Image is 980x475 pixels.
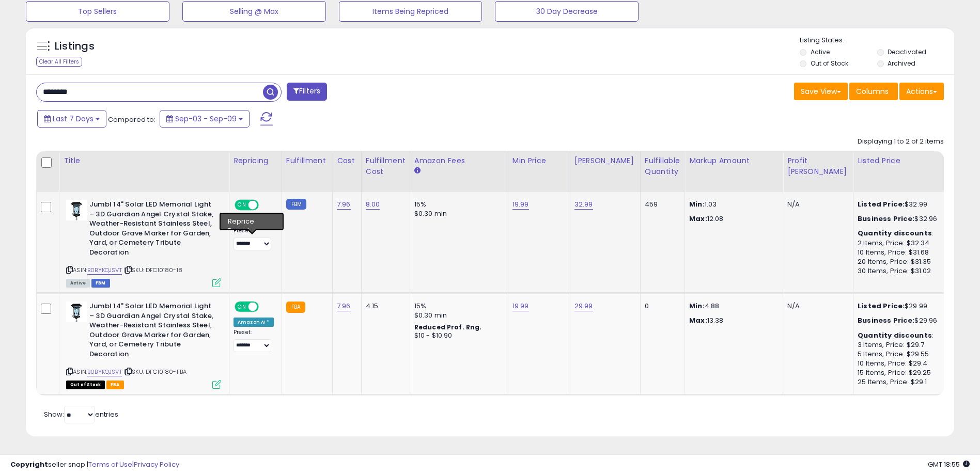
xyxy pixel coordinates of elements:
div: ASIN: [66,302,221,388]
small: Amazon Fees. [414,166,421,176]
span: ON [236,201,248,210]
div: Profit [PERSON_NAME] [787,155,849,177]
span: OFF [257,303,274,311]
strong: Copyright [10,460,48,469]
button: Top Sellers [26,1,169,22]
div: 3 Items, Price: $29.7 [858,340,943,350]
label: Active [811,47,830,56]
b: Reduced Prof. Rng. [414,323,482,331]
img: 31mTXzxvSvL._SL40_.jpg [66,302,87,322]
img: 31mTXzxvSvL._SL40_.jpg [66,200,87,220]
div: 0 [645,302,677,311]
span: OFF [257,201,274,210]
div: seller snap | | [10,460,179,470]
label: Archived [888,59,915,68]
span: All listings that are currently out of stock and unavailable for purchase on Amazon [66,381,105,389]
div: Fulfillable Quantity [645,155,680,177]
div: 30 Items, Price: $31.02 [858,266,943,276]
p: 4.88 [689,302,775,311]
p: 12.08 [689,214,775,224]
div: Preset: [234,227,274,250]
small: FBA [286,302,305,313]
b: Listed Price: [858,199,905,209]
div: : [858,331,943,340]
b: Listed Price: [858,301,905,311]
span: Show: entries [44,409,118,419]
label: Deactivated [888,47,926,56]
button: Selling @ Max [182,1,326,22]
h5: Listings [55,39,95,54]
span: Columns [856,86,889,97]
b: Business Price: [858,214,914,224]
b: Business Price: [858,315,914,325]
div: N/A [787,200,845,209]
div: 2 Items, Price: $32.34 [858,239,943,248]
button: 30 Day Decrease [495,1,639,22]
a: 19.99 [512,301,529,311]
div: 5 Items, Price: $29.55 [858,350,943,359]
b: Quantity discounts [858,228,932,238]
button: Columns [849,83,898,100]
a: Terms of Use [88,460,132,469]
div: 20 Items, Price: $31.35 [858,257,943,266]
div: $29.99 [858,302,943,311]
div: 4.15 [366,302,402,311]
div: Markup Amount [689,155,779,166]
div: Amazon AI * [234,318,274,327]
span: Last 7 Days [53,114,94,124]
b: Jumbl 14" Solar LED Memorial Light – 3D Guardian Angel Crystal Stake, Weather-Resistant Stainless... [89,302,215,361]
div: Preset: [234,329,274,352]
div: Fulfillment Cost [366,155,406,177]
div: Amazon AI * [234,216,274,225]
div: Min Price [512,155,566,166]
span: ON [236,303,248,311]
button: Last 7 Days [37,110,106,128]
div: $32.99 [858,200,943,209]
span: FBM [91,279,110,288]
div: 10 Items, Price: $31.68 [858,248,943,257]
a: 19.99 [512,199,529,210]
div: $32.96 [858,214,943,224]
strong: Min: [689,199,705,209]
button: Actions [899,83,944,100]
span: | SKU: DFC10180-FBA [123,368,186,376]
a: 7.96 [337,199,351,210]
div: Amazon Fees [414,155,504,166]
a: B0BYKQJSVT [87,266,122,275]
a: 29.99 [574,301,593,311]
button: Filters [287,83,327,101]
span: Compared to: [108,115,155,124]
a: 32.99 [574,199,593,210]
div: $0.30 min [414,209,500,218]
a: 7.96 [337,301,351,311]
p: 13.38 [689,316,775,325]
div: Listed Price [858,155,947,166]
a: 8.00 [366,199,380,210]
button: Save View [794,83,848,100]
div: 25 Items, Price: $29.1 [858,377,943,387]
div: 15 Items, Price: $29.25 [858,368,943,377]
div: ASIN: [66,200,221,286]
strong: Max: [689,315,707,325]
div: Cost [337,155,357,166]
div: Displaying 1 to 2 of 2 items [858,137,944,147]
small: FBM [286,199,306,210]
div: N/A [787,302,845,311]
div: 15% [414,200,500,209]
button: Items Being Repriced [339,1,483,22]
span: Sep-03 - Sep-09 [175,114,237,124]
div: 10 Items, Price: $29.4 [858,359,943,368]
p: Listing States: [800,36,954,45]
b: Quantity discounts [858,330,932,340]
span: 2025-09-17 18:55 GMT [928,460,970,469]
div: Title [64,155,225,166]
div: $10 - $10.90 [414,331,500,340]
div: $29.96 [858,316,943,325]
div: [PERSON_NAME] [574,155,636,166]
button: Sep-03 - Sep-09 [160,110,250,128]
span: All listings currently available for purchase on Amazon [66,279,90,288]
a: Privacy Policy [134,460,179,469]
div: $0.30 min [414,311,500,320]
strong: Max: [689,214,707,224]
p: 1.03 [689,200,775,209]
